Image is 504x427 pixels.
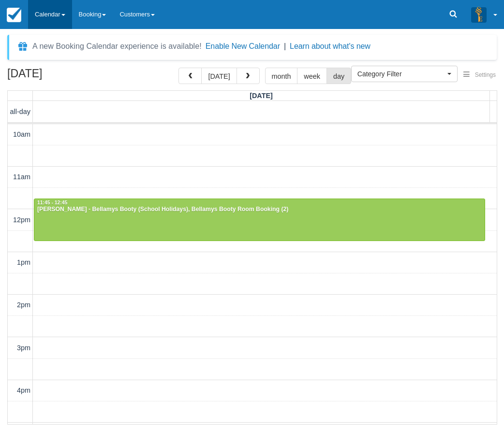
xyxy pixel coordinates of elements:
span: 1pm [17,258,30,266]
a: 11:45 - 12:45[PERSON_NAME] - Bellamys Booty (School Holidays), Bellamys Booty Room Booking (2) [34,199,485,241]
img: A3 [471,7,487,22]
span: Settings [475,71,496,78]
span: 4pm [17,386,30,394]
span: all-day [10,108,30,115]
h2: [DATE] [7,68,130,85]
button: month [265,68,298,84]
span: 11:45 - 12:45 [37,200,67,205]
button: Settings [458,68,502,82]
span: 11am [13,173,30,181]
div: [PERSON_NAME] - Bellamys Booty (School Holidays), Bellamys Booty Room Booking (2) [37,206,482,213]
button: Enable New Calendar [206,42,280,51]
a: Learn about what's new [290,42,371,50]
div: A new Booking Calendar experience is available! [32,41,202,52]
span: 12pm [13,216,30,224]
button: week [297,68,327,84]
button: day [326,68,351,84]
span: 2pm [17,301,30,309]
span: Category Filter [357,69,445,79]
span: 10am [13,130,30,138]
span: [DATE] [250,92,273,100]
span: 3pm [17,344,30,352]
img: checkfront-main-nav-mini-logo.png [7,8,21,22]
span: | [284,42,286,50]
button: Category Filter [351,66,458,82]
button: [DATE] [201,68,237,84]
